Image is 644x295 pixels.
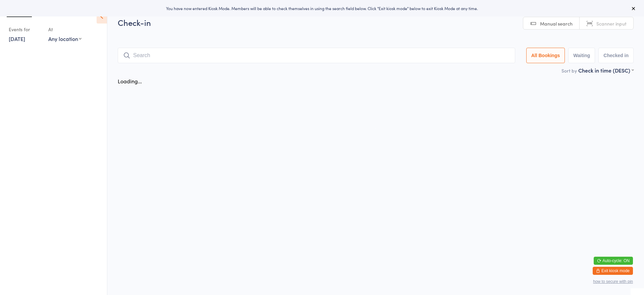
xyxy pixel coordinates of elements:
[118,48,515,63] input: Search
[578,67,634,74] div: Check in time (DESC)
[118,77,142,85] div: Loading...
[9,35,25,42] a: [DATE]
[596,20,627,27] span: Scanner input
[9,24,42,35] div: Events for
[598,48,634,63] button: Checked in
[11,5,633,11] div: You have now entered Kiosk Mode. Members will be able to check themselves in using the search fie...
[593,279,633,284] button: how to secure with pin
[594,257,633,265] button: Auto-cycle: ON
[118,17,634,28] h2: Check-in
[540,20,573,27] span: Manual search
[593,267,633,275] button: Exit kiosk mode
[568,48,595,63] button: Waiting
[561,67,577,74] label: Sort by
[48,24,82,35] div: At
[48,35,82,42] div: Any location
[526,48,565,63] button: All Bookings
